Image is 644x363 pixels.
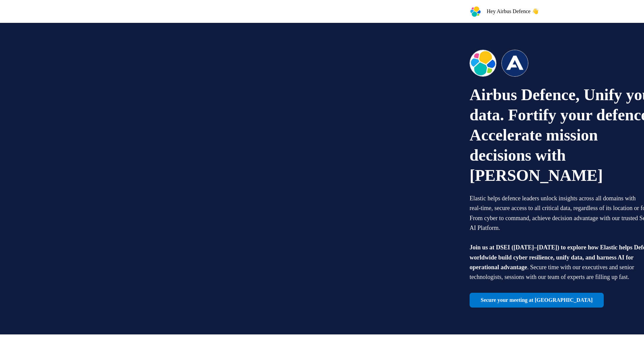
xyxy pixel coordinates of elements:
span: . Secure time with our executives and senior technologists, sessions with our team of experts are... [470,264,634,280]
a: Secure your meeting at [GEOGRAPHIC_DATA] [470,293,604,308]
p: Hey Airbus Defence 👋 [487,7,539,15]
span: Elastic helps defence leaders unlock insights across all domains with [470,195,636,202]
